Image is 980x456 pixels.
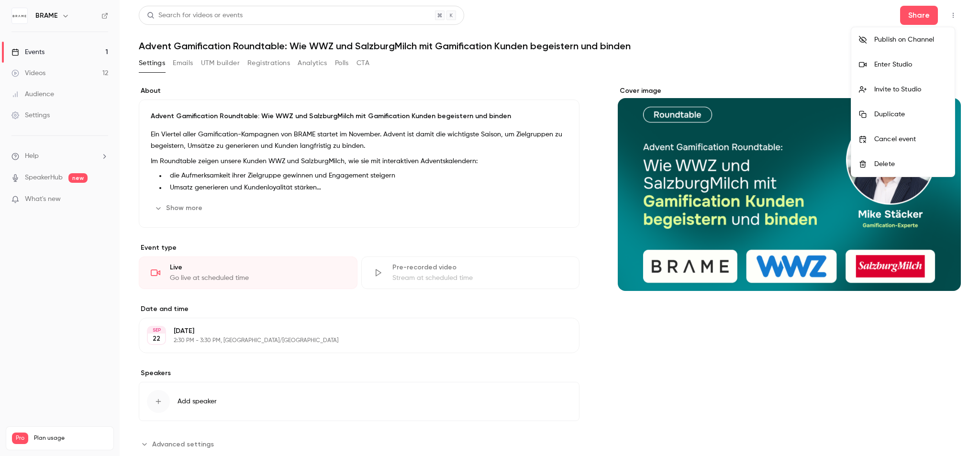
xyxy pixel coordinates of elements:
div: Cancel event [874,134,947,144]
div: Duplicate [874,110,947,119]
div: Delete [874,159,947,169]
div: Invite to Studio [874,85,947,94]
div: Publish on Channel [874,35,947,44]
div: Enter Studio [874,60,947,69]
